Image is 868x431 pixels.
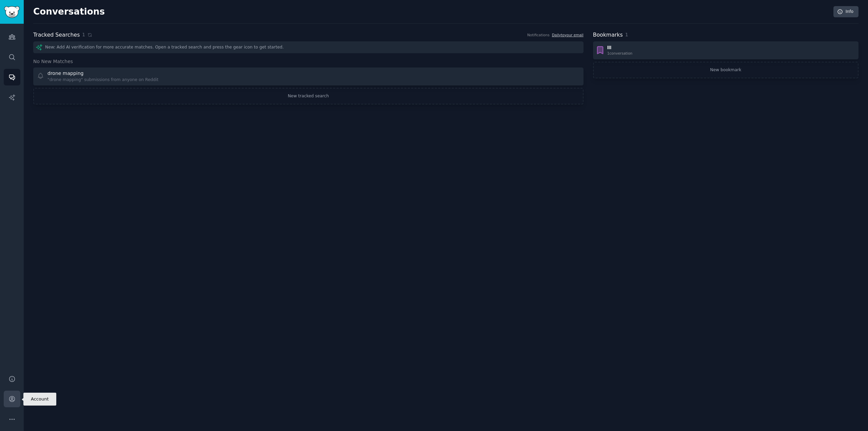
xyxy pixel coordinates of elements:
[593,62,859,79] a: New bookmark
[527,33,550,37] div: Notifications
[4,6,20,18] img: GummySearch logo
[833,6,859,18] a: Info
[593,31,623,39] h2: Bookmarks
[47,70,83,77] div: drone mapping
[33,6,105,17] h2: Conversations
[552,33,584,37] a: Dailytoyour email
[607,45,633,51] div: lll
[33,58,73,65] span: No New Matches
[625,32,628,37] span: 1
[47,77,158,83] div: "drone mapping" submissions from anyone on Reddit
[33,41,584,53] div: New: Add AI verification for more accurate matches. Open a tracked search and press the gear icon...
[593,41,859,59] a: lll1conversation
[82,31,85,38] span: 1
[33,88,584,105] a: New tracked search
[607,51,633,56] div: 1 conversation
[33,67,584,85] a: drone mapping"drone mapping" submissions from anyone on Reddit
[33,31,80,39] h2: Tracked Searches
